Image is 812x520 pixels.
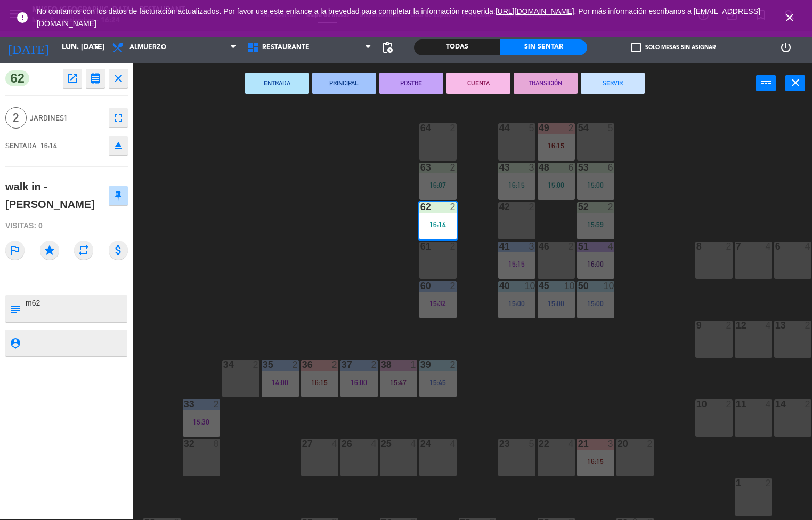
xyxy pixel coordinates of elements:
[581,73,645,94] button: SERVIR
[381,360,381,370] div: 38
[529,242,535,251] div: 3
[40,141,57,150] span: 16:14
[112,139,125,152] i: eject
[302,439,303,449] div: 27
[263,360,263,370] div: 35
[524,281,535,291] div: 10
[5,107,27,129] span: 2
[577,300,614,307] div: 15:00
[529,163,535,172] div: 3
[380,379,417,386] div: 15:47
[631,43,716,52] label: Solo mesas sin asignar
[577,181,614,189] div: 15:00
[213,399,220,409] div: 2
[789,76,802,89] i: close
[414,39,500,55] div: Todas
[446,73,510,94] button: CUENTA
[450,242,456,251] div: 2
[420,202,421,212] div: 62
[331,439,338,449] div: 4
[371,360,377,370] div: 2
[262,379,299,386] div: 14:00
[419,221,457,228] div: 16:14
[112,111,125,124] i: fullscreen
[529,439,535,449] div: 5
[607,202,614,212] div: 2
[765,242,772,251] div: 4
[213,439,220,449] div: 8
[253,360,259,370] div: 2
[775,321,776,330] div: 13
[498,260,535,268] div: 15:15
[538,300,575,307] div: 15:00
[514,73,578,94] button: TRANSICIÓN
[91,41,104,54] i: arrow_drop_down
[568,123,574,133] div: 2
[756,75,776,91] button: power_input
[564,281,574,291] div: 10
[5,141,37,150] span: SENTADA
[726,242,732,251] div: 2
[568,163,574,172] div: 6
[577,458,614,465] div: 16:15
[245,73,309,94] button: ENTRADA
[805,242,811,251] div: 4
[539,123,539,133] div: 49
[410,360,417,370] div: 1
[450,281,456,291] div: 2
[86,69,105,88] button: receipt
[805,321,811,330] div: 2
[538,142,575,149] div: 16:15
[183,418,220,426] div: 15:30
[603,281,614,291] div: 10
[112,72,125,85] i: close
[420,360,421,370] div: 39
[109,69,128,88] button: close
[66,72,79,85] i: open_in_new
[16,11,29,24] i: error
[577,221,614,228] div: 15:59
[420,439,421,449] div: 24
[696,321,697,330] div: 9
[419,379,457,386] div: 15:45
[577,260,614,268] div: 16:00
[5,241,25,260] i: outlined_flag
[292,360,298,370] div: 2
[379,73,443,94] button: POSTRE
[30,112,103,124] span: Jardines1
[40,241,59,260] i: star
[331,360,338,370] div: 2
[381,41,394,54] span: pending_actions
[262,44,310,51] span: Restaurante
[381,439,381,449] div: 25
[5,217,128,235] div: Visitas: 0
[420,281,421,291] div: 60
[568,242,574,251] div: 2
[312,73,376,94] button: PRINCIPAL
[805,399,811,409] div: 2
[539,242,539,251] div: 46
[9,303,21,315] i: subject
[410,439,417,449] div: 4
[419,300,457,307] div: 15:32
[37,7,760,28] a: . Por más información escríbanos a [EMAIL_ADDRESS][DOMAIN_NAME]
[775,399,776,409] div: 14
[450,202,456,212] div: 2
[607,242,614,251] div: 4
[450,163,456,172] div: 2
[647,439,653,449] div: 2
[539,281,539,291] div: 45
